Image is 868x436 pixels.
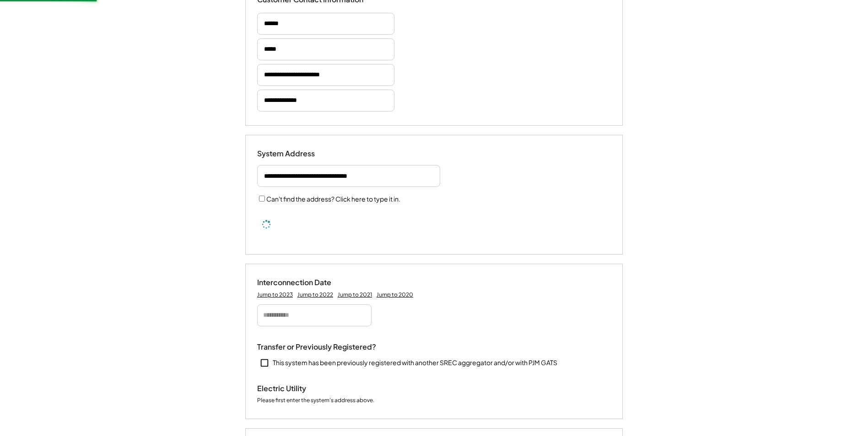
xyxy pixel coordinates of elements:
[257,149,349,159] div: System Address
[377,291,413,298] div: Jump to 2020
[257,278,349,287] div: Interconnection Date
[257,291,293,298] div: Jump to 2023
[257,342,376,352] div: Transfer or Previously Registered?
[266,195,400,203] label: Can't find the address? Click here to type it in.
[297,291,333,298] div: Jump to 2022
[338,291,372,298] div: Jump to 2021
[257,384,349,393] div: Electric Utility
[257,397,374,405] div: Please first enter the system's address above.
[273,358,557,367] div: This system has been previously registered with another SREC aggregator and/or with PJM GATS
